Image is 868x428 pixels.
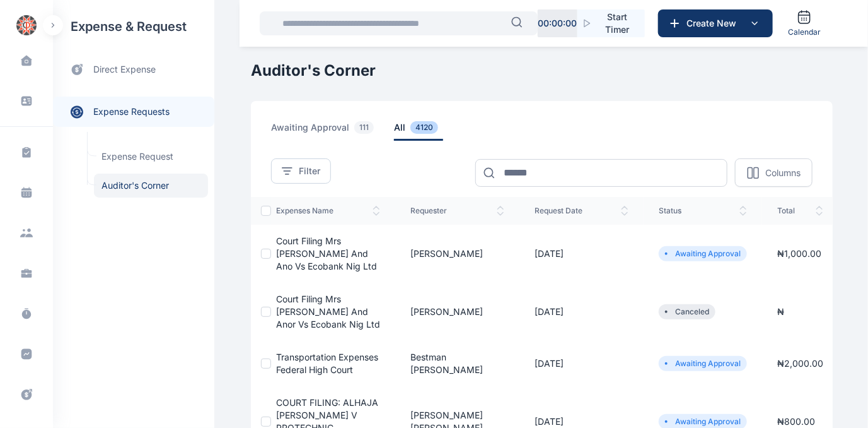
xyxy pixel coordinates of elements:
[664,307,710,317] li: Canceled
[664,359,742,369] li: Awaiting Approval
[410,206,504,216] span: Requester
[777,206,823,216] span: total
[276,235,377,271] a: Court Filing Mrs [PERSON_NAME] And Ano Vs Ecobank Nig Ltd
[777,248,821,259] span: ₦ 1,000.00
[765,167,801,179] p: Columns
[395,283,519,341] td: [PERSON_NAME]
[271,158,331,184] button: Filter
[271,121,379,141] span: awaiting approval
[395,225,519,283] td: [PERSON_NAME]
[777,416,815,427] span: ₦ 800.00
[783,4,826,42] a: Calendar
[658,9,773,37] button: Create New
[681,17,747,30] span: Create New
[735,158,813,187] button: Columns
[53,97,214,127] a: expense requests
[538,17,577,30] p: 00 : 00 : 00
[519,225,644,283] td: [DATE]
[535,206,628,216] span: request date
[299,165,320,177] span: Filter
[93,63,156,76] span: direct expense
[276,206,380,216] span: expenses Name
[664,417,742,427] li: Awaiting Approval
[53,86,214,127] div: expense requests
[777,358,823,369] span: ₦ 2,000.00
[94,145,208,169] a: Expense Request
[777,306,784,317] span: ₦
[276,352,378,375] a: Transportation expenses Federal High Court
[788,27,821,37] span: Calendar
[94,174,208,198] a: Auditor's Corner
[659,206,747,216] span: status
[276,294,380,330] a: Court Filing Mrs [PERSON_NAME] And Anor Vs Ecobank Nig Ltd
[577,9,645,37] button: Start Timer
[394,121,458,141] a: all4120
[394,121,443,141] span: all
[599,11,635,36] span: Start Timer
[519,341,644,386] td: [DATE]
[519,283,644,341] td: [DATE]
[395,341,519,386] td: Bestman [PERSON_NAME]
[251,61,833,81] h1: Auditor's Corner
[410,121,438,134] span: 4120
[664,249,742,259] li: Awaiting Approval
[354,121,374,134] span: 111
[271,121,394,141] a: awaiting approval111
[53,53,214,86] a: direct expense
